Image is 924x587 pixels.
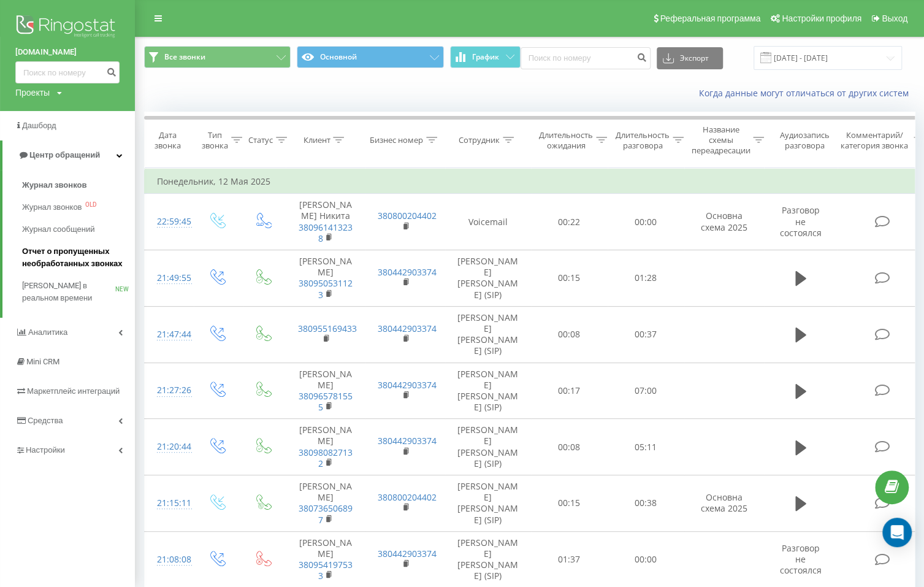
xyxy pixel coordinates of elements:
[22,201,82,213] span: Журнал звонков
[684,194,764,250] td: Основна схема 2025
[303,135,330,145] div: Клиент
[22,275,135,309] a: [PERSON_NAME] в реальном времениNEW
[608,194,684,250] td: 00:00
[378,435,437,447] a: 380442903374
[298,323,357,334] a: 380955169433
[657,47,723,69] button: Экспорт
[28,328,67,337] span: Аналитика
[531,475,608,532] td: 00:15
[22,280,115,304] span: [PERSON_NAME] в реальном времени
[286,194,365,250] td: [PERSON_NAME] Никита
[22,218,135,240] a: Журнал сообщений
[157,548,181,572] div: 21:08:08
[459,135,500,145] div: Сотрудник
[882,518,912,547] div: Open Intercom Messenger
[780,204,822,238] span: Разговор не состоялся
[22,196,135,218] a: Журнал звонковOLD
[370,135,423,145] div: Бизнес номер
[144,46,291,68] button: Все звонки
[164,52,205,62] span: Все звонки
[157,210,181,234] div: 22:59:45
[378,210,437,221] a: 380800204402
[15,12,120,43] img: Ringostat logo
[780,542,822,576] span: Разговор не состоялся
[27,386,120,396] span: Маркетплейс интеграций
[608,363,684,419] td: 07:00
[22,121,56,130] span: Дашборд
[157,491,181,515] div: 21:15:11
[286,363,365,419] td: [PERSON_NAME]
[157,323,181,347] div: 21:47:44
[299,277,353,300] a: 380950531123
[299,221,353,244] a: 380961413238
[299,559,353,581] a: 380954197533
[608,475,684,532] td: 00:38
[248,135,273,145] div: Статус
[531,194,608,250] td: 00:22
[521,47,651,69] input: Поиск по номеру
[616,130,670,151] div: Длительность разговора
[472,53,499,61] span: График
[297,46,443,68] button: Основной
[531,250,608,307] td: 00:15
[608,419,684,475] td: 05:11
[286,419,365,475] td: [PERSON_NAME]
[445,363,531,419] td: [PERSON_NAME] [PERSON_NAME] (SIP)
[22,179,86,191] span: Журнал звонков
[445,475,531,532] td: [PERSON_NAME] [PERSON_NAME] (SIP)
[26,357,59,366] span: Mini CRM
[22,174,135,196] a: Журнал звонков
[15,46,120,58] a: [DOMAIN_NAME]
[608,250,684,307] td: 01:28
[774,130,834,151] div: Аудиозапись разговора
[539,130,593,151] div: Длительность ожидания
[202,130,228,151] div: Тип звонка
[684,475,764,532] td: Основна схема 2025
[445,306,531,363] td: [PERSON_NAME] [PERSON_NAME] (SIP)
[450,46,521,68] button: График
[782,13,861,23] span: Настройки профиля
[157,266,181,290] div: 21:49:55
[29,150,100,159] span: Центр обращений
[286,475,365,532] td: [PERSON_NAME]
[699,87,915,99] a: Когда данные могут отличаться от других систем
[531,363,608,419] td: 00:17
[157,378,181,402] div: 21:27:26
[286,250,365,307] td: [PERSON_NAME]
[839,130,911,151] div: Комментарий/категория звонка
[378,379,437,391] a: 380442903374
[531,306,608,363] td: 00:08
[157,435,181,459] div: 21:20:44
[15,61,120,83] input: Поиск по номеру
[2,140,135,170] a: Центр обращений
[299,390,353,413] a: 380965781555
[26,445,65,455] span: Настройки
[378,548,437,559] a: 380442903374
[22,240,135,275] a: Отчет о пропущенных необработанных звонках
[22,223,94,236] span: Журнал сообщений
[378,491,437,503] a: 380800204402
[531,419,608,475] td: 00:08
[22,245,129,270] span: Отчет о пропущенных необработанных звонках
[299,502,353,525] a: 380736506897
[445,419,531,475] td: [PERSON_NAME] [PERSON_NAME] (SIP)
[145,130,190,151] div: Дата звонка
[691,125,750,156] div: Название схемы переадресации
[15,86,50,99] div: Проекты
[299,447,353,469] a: 380980827132
[378,323,437,334] a: 380442903374
[445,194,531,250] td: Voicemail
[608,306,684,363] td: 00:37
[882,13,907,23] span: Выход
[378,266,437,278] a: 380442903374
[445,250,531,307] td: [PERSON_NAME] [PERSON_NAME] (SIP)
[660,13,760,23] span: Реферальная программа
[28,416,63,425] span: Средства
